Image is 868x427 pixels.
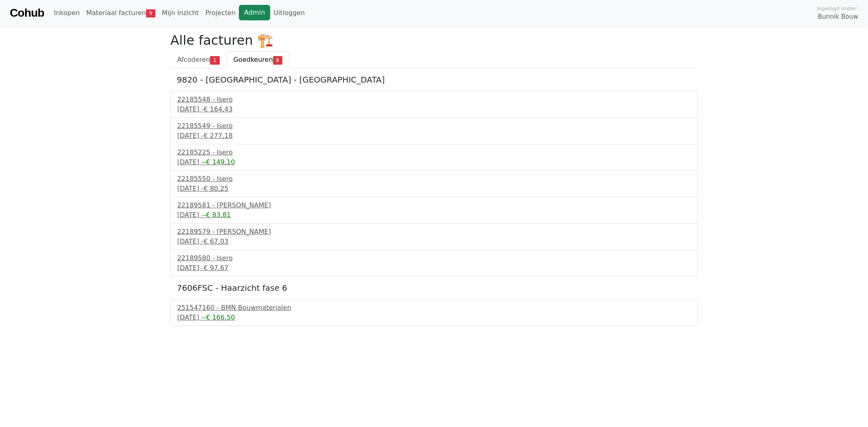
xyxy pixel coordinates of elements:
span: € 164,43 [203,105,232,113]
a: 22185225 - Isero[DATE] --€ 149,10 [177,148,691,167]
span: 8 [273,56,282,64]
div: 22185549 - Isero [177,121,691,131]
a: 22185548 - Isero[DATE] -€ 164,43 [177,95,691,114]
span: € 97,67 [203,264,228,272]
div: [DATE] - [177,105,691,114]
a: Inkopen [50,5,83,21]
span: € 80,25 [203,185,228,192]
div: [DATE] - [177,313,691,322]
a: Materiaal facturen9 [83,5,159,21]
div: [DATE] - [177,210,691,220]
div: 22185550 - Isero [177,174,691,184]
span: Afcoderen [177,56,210,63]
a: 22189579 - [PERSON_NAME][DATE] -€ 67,03 [177,227,691,246]
a: Goedkeuren8 [227,51,289,68]
div: 22189581 - [PERSON_NAME] [177,200,691,210]
div: [DATE] - [177,263,691,273]
span: -€ 166,50 [203,314,235,321]
span: 1 [210,56,219,64]
a: 22185549 - Isero[DATE] -€ 277,18 [177,121,691,141]
span: € 277,18 [203,132,232,139]
div: 22185225 - Isero [177,148,691,157]
span: € 67,03 [203,237,228,245]
a: Uitloggen [270,5,308,21]
a: Cohub [10,3,44,23]
div: [DATE] - [177,184,691,194]
div: [DATE] - [177,237,691,246]
div: 22189579 - [PERSON_NAME] [177,227,691,237]
div: 22185548 - Isero [177,95,691,105]
a: Projecten [202,5,239,21]
a: Mijn inzicht [159,5,202,21]
span: -€ 149,10 [203,158,235,166]
div: 251547160 - BMN Bouwmaterialen [177,303,691,313]
div: [DATE] - [177,131,691,141]
a: 251547160 - BMN Bouwmaterialen[DATE] --€ 166,50 [177,303,691,322]
a: 22185550 - Isero[DATE] -€ 80,25 [177,174,691,194]
h2: Alle facturen 🏗️ [171,33,698,48]
a: Admin [239,5,270,20]
h5: 9820 - [GEOGRAPHIC_DATA] - [GEOGRAPHIC_DATA] [177,75,691,85]
span: Goedkeuren [234,56,273,63]
h5: 7606FSC - Haarzicht fase 6 [177,283,691,293]
div: 22189580 - Isero [177,253,691,263]
div: [DATE] - [177,157,691,167]
span: Bunnik Bouw [818,12,858,22]
a: 22189580 - Isero[DATE] -€ 97,67 [177,253,691,273]
a: 22189581 - [PERSON_NAME][DATE] --€ 83,81 [177,200,691,220]
span: -€ 83,81 [203,211,231,219]
span: 9 [146,9,155,17]
a: Afcoderen1 [171,51,227,68]
span: Ingelogd onder: [817,4,858,12]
